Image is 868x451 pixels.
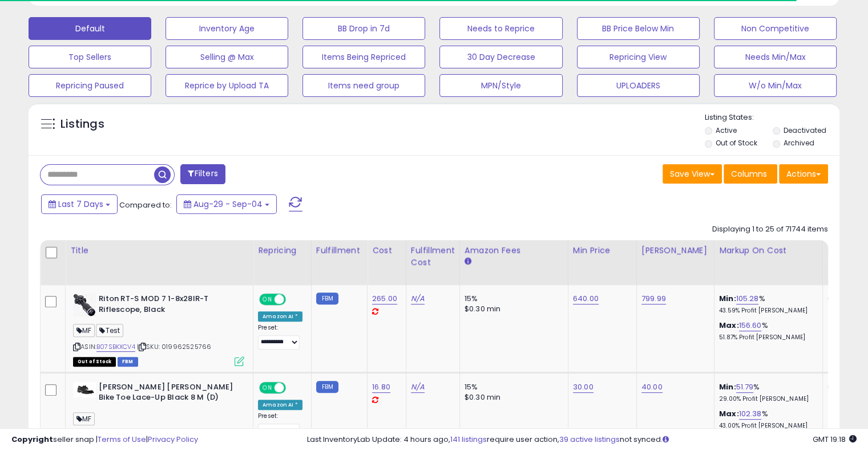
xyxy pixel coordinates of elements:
[739,320,762,331] a: 156.60
[316,292,338,304] small: FBM
[180,164,225,184] button: Filters
[827,382,863,392] div: 0
[736,381,754,393] a: 51.79
[712,224,828,235] div: Displaying 1 to 25 of 71744 items
[29,17,151,40] button: Default
[99,294,237,318] b: Riton RT-S MOD 7 1-8x28IR-T Riflescope, Black
[411,245,455,269] div: Fulfillment Cost
[439,74,562,97] button: MPN/Style
[316,381,338,393] small: FBM
[716,125,737,135] label: Active
[41,194,118,214] button: Last 7 Days
[739,408,762,420] a: 102.38
[302,17,425,40] button: BB Drop in 7d
[258,324,302,350] div: Preset:
[119,200,172,210] span: Compared to:
[284,295,302,304] span: OFF
[98,434,146,445] a: Terms of Use
[96,342,135,352] a: B07SBKXCV4
[465,257,471,267] small: Amazon Fees.
[714,17,837,40] button: Non Competitive
[641,381,663,393] a: 40.00
[719,320,814,342] div: %
[559,434,620,445] a: 39 active listings
[73,324,95,337] span: MF
[439,46,562,68] button: 30 Day Decrease
[60,116,104,132] h5: Listings
[73,294,244,365] div: ASIN:
[29,46,151,68] button: Top Sellers
[573,381,594,393] a: 30.00
[307,434,857,445] div: Last InventoryLab Update: 4 hours ago, require user action, not synced.
[465,392,559,403] div: $0.30 min
[465,382,559,392] div: 15%
[73,382,96,397] img: 31RRP1UZLNL._SL40_.jpg
[719,381,736,392] b: Min:
[302,74,425,97] button: Items need group
[70,245,248,257] div: Title
[577,74,700,97] button: UPLOADERS
[58,198,103,210] span: Last 7 Days
[11,434,198,445] div: seller snap | |
[258,400,302,410] div: Amazon AI *
[716,138,757,148] label: Out of Stock
[260,383,274,392] span: ON
[719,382,814,403] div: %
[719,334,814,342] p: 51.87% Profit [PERSON_NAME]
[719,294,814,315] div: %
[165,46,288,68] button: Selling @ Max
[465,304,559,314] div: $0.30 min
[719,320,739,331] b: Max:
[29,74,151,97] button: Repricing Paused
[11,434,53,445] strong: Copyright
[118,357,138,367] span: FBM
[73,294,96,316] img: 418hPfOYIiL._SL40_.jpg
[465,245,563,257] div: Amazon Fees
[258,311,302,322] div: Amazon AI *
[302,46,425,68] button: Items Being Repriced
[663,164,722,184] button: Save View
[641,245,709,257] div: [PERSON_NAME]
[719,307,814,315] p: 43.59% Profit [PERSON_NAME]
[411,381,425,393] a: N/A
[719,395,814,403] p: 29.00% Profit [PERSON_NAME]
[96,324,123,337] span: Test
[258,245,306,257] div: Repricing
[719,245,818,257] div: Markup on Cost
[705,112,839,123] p: Listing States:
[736,293,759,304] a: 105.28
[73,412,95,425] span: MF
[284,383,302,392] span: OFF
[577,17,700,40] button: BB Price Below Min
[813,434,857,445] span: 2025-09-12 19:18 GMT
[176,194,277,214] button: Aug-29 - Sep-04
[411,293,425,304] a: N/A
[372,381,390,393] a: 16.80
[260,295,274,304] span: ON
[573,293,599,304] a: 640.00
[719,293,736,304] b: Min:
[316,245,362,257] div: Fulfillment
[714,74,837,97] button: W/o Min/Max
[827,245,867,269] div: Fulfillable Quantity
[783,138,814,148] label: Archived
[73,357,116,367] span: All listings that are currently out of stock and unavailable for purchase on Amazon
[719,409,814,430] div: %
[465,294,559,304] div: 15%
[573,245,632,257] div: Min Price
[439,17,562,40] button: Needs to Reprice
[165,74,288,97] button: Reprice by Upload TA
[719,408,739,419] b: Max:
[779,164,828,184] button: Actions
[99,382,237,406] b: [PERSON_NAME] [PERSON_NAME] Bike Toe Lace-Up Black 8 M (D)
[372,293,397,304] a: 265.00
[372,245,401,257] div: Cost
[193,198,263,210] span: Aug-29 - Sep-04
[450,434,487,445] a: 141 listings
[641,293,666,304] a: 799.99
[137,342,211,351] span: | SKU: 019962525766
[577,46,700,68] button: Repricing View
[258,412,302,438] div: Preset:
[731,168,767,180] span: Columns
[165,17,288,40] button: Inventory Age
